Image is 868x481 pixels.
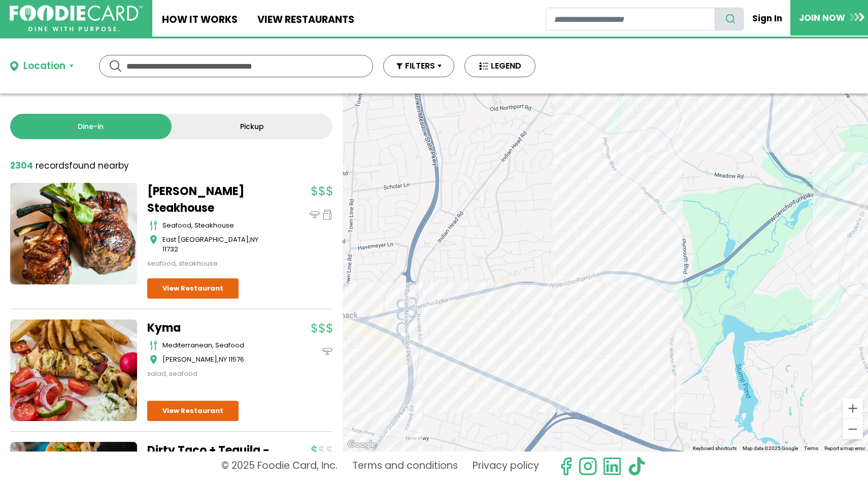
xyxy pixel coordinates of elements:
[147,369,274,379] div: salad, seafood
[162,235,274,254] div: ,
[804,445,818,451] a: Terms
[162,355,217,364] span: [PERSON_NAME]
[473,457,539,476] a: Privacy policy
[219,355,227,364] span: NY
[10,159,129,173] div: found nearby
[162,244,178,254] span: 11732
[147,319,274,336] a: Kyma
[10,59,74,74] button: Location
[10,159,33,172] strong: 2304
[10,5,143,32] img: FoodieCard; Eat, Drink, Save, Donate
[322,346,332,357] img: dinein_icon.svg
[147,442,274,475] a: Dirty Taco + Tequila - Patchogue
[824,445,865,451] a: Report a map error
[715,8,744,30] button: search
[546,8,715,30] input: restaurant search
[743,445,798,451] span: Map data ©2025 Google
[744,7,790,29] a: Sign In
[603,457,622,476] img: linkedin.svg
[36,159,69,172] span: records
[147,259,274,269] div: seafood, steakhouse
[162,235,249,244] span: East [GEOGRAPHIC_DATA]
[843,398,863,419] button: Zoom in
[221,457,338,476] p: © 2025 Foodie Card, Inc.
[383,55,454,77] button: FILTERS
[172,114,333,139] a: Pickup
[345,438,379,452] a: Open this area in Google Maps (opens a new window)
[556,457,576,476] svg: check us out on facebook
[150,235,157,245] img: map_icon.svg
[345,438,379,452] img: Google
[150,340,157,350] img: cutlery_icon.svg
[10,114,172,139] a: Dine-in
[150,220,157,231] img: cutlery_icon.svg
[310,210,320,220] img: dinein_icon.svg
[147,401,239,421] a: View Restaurant
[693,445,737,452] button: Keyboard shortcuts
[228,355,244,364] span: 11576
[147,278,239,299] a: View Restaurant
[250,235,258,244] span: NY
[162,340,274,350] div: mediterranean, seafood
[627,457,646,476] img: tiktok.svg
[162,220,274,231] div: seafood, steakhouse
[352,457,458,476] a: Terms and conditions
[150,355,157,365] img: map_icon.svg
[23,59,65,74] div: Location
[843,419,863,439] button: Zoom out
[147,183,274,216] a: [PERSON_NAME] Steakhouse
[464,55,536,77] button: LEGEND
[162,355,274,365] div: ,
[322,210,332,220] img: pickup_icon.svg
